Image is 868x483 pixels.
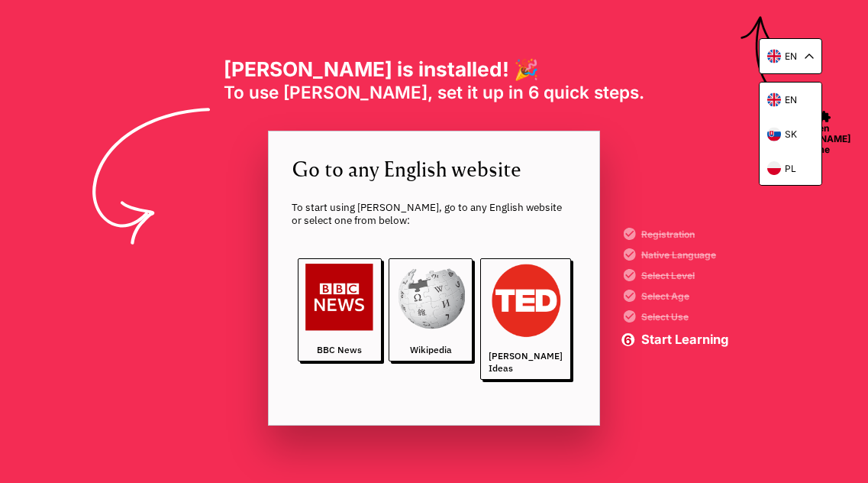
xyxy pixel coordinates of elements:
p: pl [785,163,796,174]
span: [PERSON_NAME] Ideas [489,350,563,374]
span: To start using [PERSON_NAME], go to any English website or select one from below: [292,201,576,228]
span: Wikipedia [410,344,452,356]
span: BBC News [317,344,362,356]
img: ted [489,264,563,338]
span: Select Use [641,313,728,322]
span: Go to any English website [292,154,576,183]
img: bbc [305,264,373,332]
p: sk [785,128,797,140]
img: wikipedia [397,264,465,332]
span: Select Age [641,292,728,301]
span: Select Level [641,271,728,280]
span: Start Learning [641,333,728,346]
p: en [785,94,797,105]
h1: [PERSON_NAME] is installed! 🎉 [224,57,644,82]
span: Native Language [641,251,728,260]
a: Wikipedia [389,258,473,361]
span: To use [PERSON_NAME], set it up in 6 quick steps. [224,82,644,102]
p: en [785,50,797,62]
a: BBC News [298,258,382,361]
a: [PERSON_NAME] Ideas [480,258,571,380]
span: Registration [641,230,728,239]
